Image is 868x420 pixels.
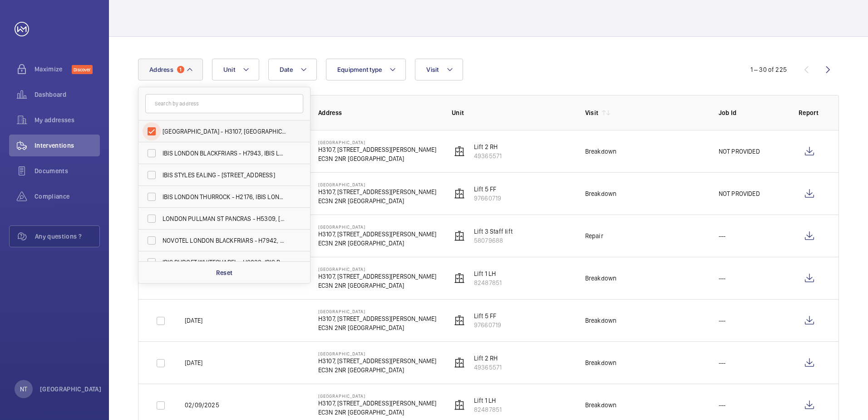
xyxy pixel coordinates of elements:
span: Equipment type [337,66,382,73]
p: NOT PROVIDED [719,147,760,156]
p: Lift 5 FF [474,185,501,194]
p: EC3N 2NR [GEOGRAPHIC_DATA] [318,408,437,417]
p: [GEOGRAPHIC_DATA] [318,266,437,272]
div: 1 – 30 of 225 [750,65,787,74]
div: Breakdown [585,316,617,325]
span: IBIS LONDON THURROCK - H2176, IBIS LONDON THURROCK, [STREET_ADDRESS] [163,192,287,201]
p: Lift 1 LH [474,269,502,278]
p: --- [719,358,726,367]
p: [DATE] [185,358,202,367]
p: Lift 1 LH [474,396,502,405]
span: IBIS STYLES EALING - [STREET_ADDRESS] [163,170,287,180]
img: elevator.svg [454,400,465,410]
span: Compliance [35,192,100,201]
span: NOVOTEL LONDON BLACKFRIARS - H7942, NOVOTEL LONDON BLACKFRIARS, [STREET_ADDRESS] [163,236,287,245]
p: Lift 5 FF [474,311,501,320]
p: NOT PROVIDED [719,189,760,198]
img: elevator.svg [454,315,465,326]
div: Repair [585,231,603,240]
p: [GEOGRAPHIC_DATA] [318,182,437,187]
p: [DATE] [185,316,202,325]
input: Search by address [145,94,303,113]
p: Unit [452,108,571,117]
p: 97660719 [474,320,501,330]
p: Lift 3 Staff lift [474,227,513,236]
p: [GEOGRAPHIC_DATA] [318,309,437,314]
p: EC3N 2NR [GEOGRAPHIC_DATA] [318,196,437,205]
p: [GEOGRAPHIC_DATA] [40,385,101,394]
p: EC3N 2NR [GEOGRAPHIC_DATA] [318,323,437,332]
p: 49365571 [474,363,502,372]
img: elevator.svg [454,357,465,368]
p: H3107, [STREET_ADDRESS][PERSON_NAME] [318,230,437,239]
span: Discover [72,65,93,74]
p: --- [719,274,726,283]
div: Breakdown [585,400,617,410]
p: [GEOGRAPHIC_DATA] [318,224,437,230]
p: [GEOGRAPHIC_DATA] [318,140,437,145]
p: Report [799,108,820,117]
span: LONDON PULLMAN ST PANCRAS - H5309, [GEOGRAPHIC_DATA], [STREET_ADDRESS] [163,214,287,223]
p: Reset [216,268,233,277]
p: H3107, [STREET_ADDRESS][PERSON_NAME] [318,356,437,365]
img: elevator.svg [454,146,465,157]
span: Visit [426,66,439,73]
p: --- [719,316,726,325]
img: elevator.svg [454,273,465,284]
p: 02/09/2025 [185,400,219,410]
p: 49365571 [474,151,502,160]
button: Date [268,59,317,80]
p: Lift 2 RH [474,354,502,363]
span: IBIS LONDON BLACKFRIARS - H7943, IBIS LONDON BLACKFRIARS, [STREET_ADDRESS] [163,149,287,158]
p: H3107, [STREET_ADDRESS][PERSON_NAME] [318,272,437,281]
p: EC3N 2NR [GEOGRAPHIC_DATA] [318,239,437,248]
p: EC3N 2NR [GEOGRAPHIC_DATA] [318,281,437,290]
p: 58079688 [474,236,513,245]
p: EC3N 2NR [GEOGRAPHIC_DATA] [318,365,437,375]
p: NT [20,385,27,394]
p: EC3N 2NR [GEOGRAPHIC_DATA] [318,154,437,163]
p: H3107, [STREET_ADDRESS][PERSON_NAME] [318,314,437,323]
button: Visit [415,59,463,80]
p: H3107, [STREET_ADDRESS][PERSON_NAME] [318,145,437,154]
p: 97660719 [474,194,501,203]
div: Breakdown [585,358,617,367]
span: Any questions ? [35,232,99,241]
button: Equipment type [326,59,406,80]
p: [GEOGRAPHIC_DATA] [318,393,437,399]
span: 1 [177,66,184,73]
p: 82487851 [474,405,502,414]
p: Address [318,108,437,117]
p: Visit [585,108,599,117]
span: Address [149,66,173,73]
span: Dashboard [35,90,100,99]
button: Address1 [138,59,203,80]
img: elevator.svg [454,188,465,199]
span: Unit [223,66,235,73]
span: IBIS BUDGET WHITECHAPEL - H8033, IBIS BUDGET WHITECHAPEL, [STREET_ADDRESS] [163,258,287,267]
span: Documents [35,166,100,175]
div: Breakdown [585,189,617,198]
p: --- [719,400,726,410]
span: My addresses [35,115,100,125]
p: [GEOGRAPHIC_DATA] [318,351,437,356]
span: [GEOGRAPHIC_DATA] - H3107, [GEOGRAPHIC_DATA], [STREET_ADDRESS][PERSON_NAME] [163,127,287,136]
span: Interventions [35,141,100,150]
button: Unit [212,59,259,80]
p: --- [719,231,726,240]
div: Breakdown [585,147,617,156]
img: elevator.svg [454,230,465,241]
p: Lift 2 RH [474,142,502,151]
span: Date [280,66,293,73]
p: 82487851 [474,278,502,287]
p: Job Id [719,108,784,117]
p: H3107, [STREET_ADDRESS][PERSON_NAME] [318,399,437,408]
span: Maximize [35,65,72,74]
p: H3107, [STREET_ADDRESS][PERSON_NAME] [318,187,437,196]
div: Breakdown [585,274,617,283]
